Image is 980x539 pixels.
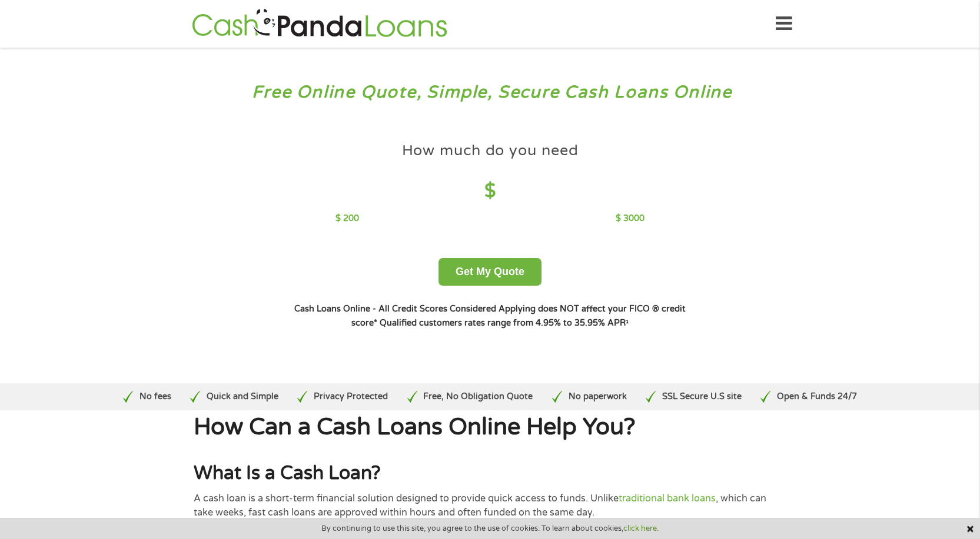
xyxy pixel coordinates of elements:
[402,141,579,160] h4: How much do you need
[34,82,946,103] h3: Free Online Quote, Simple, Secure Cash Loans Online
[194,491,787,520] p: A cash loan is a short-term financial solution designed to provide quick access to funds. Unlike ...
[194,416,787,439] h1: How Can a Cash Loans Online Help You?
[777,390,857,403] p: Open & Funds 24/7
[438,258,542,286] button: Get My Quote
[335,212,359,225] p: $ 200
[188,7,451,41] img: GetLoanNow Logo
[623,524,659,533] a: click here.
[616,212,645,225] p: $ 3000
[335,179,645,203] h4: $
[351,304,686,328] strong: Applying does NOT affect your FICO ® credit score*
[314,390,388,403] p: Privacy Protected
[569,390,627,403] p: No paperwork
[380,318,629,328] strong: Qualified customers rates range from 4.95% to 35.95% APR¹
[194,461,787,486] h2: What Is a Cash Loan?
[662,390,742,403] p: SSL Secure U.S site
[321,524,659,533] span: By continuing to use this site, you agree to the use of cookies. To learn about cookies,
[207,390,278,403] p: Quick and Simple
[294,304,496,314] strong: Cash Loans Online - All Credit Scores Considered
[139,390,171,403] p: No fees
[619,493,716,504] a: traditional bank loans
[423,390,533,403] p: Free, No Obligation Quote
